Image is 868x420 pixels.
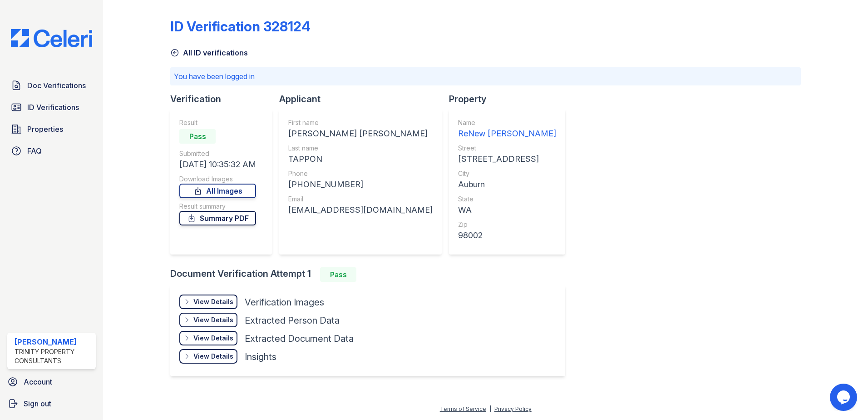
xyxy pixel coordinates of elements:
span: Doc Verifications [27,80,86,91]
div: View Details [193,352,233,361]
div: WA [458,204,556,216]
span: Properties [27,124,63,135]
div: Applicant [279,93,449,105]
img: CE_Logo_Blue-a8612792a0a2168367f1c8372b55b34899dd931a85d93a1a3d3e32e68fde9ad4.png [4,29,99,47]
a: FAQ [7,142,96,160]
span: ID Verifications [27,102,79,113]
div: First name [288,118,433,127]
div: Verification Images [245,296,324,309]
span: FAQ [27,145,42,156]
div: Phone [288,169,433,178]
a: All ID verifications [170,47,248,58]
div: [EMAIL_ADDRESS][DOMAIN_NAME] [288,204,433,216]
a: Summary PDF [179,211,256,225]
div: [PERSON_NAME] [PERSON_NAME] [288,127,433,140]
div: View Details [193,297,233,306]
div: Result [179,118,256,127]
a: Account [4,373,99,391]
div: Pass [179,129,216,144]
div: Download Images [179,175,256,184]
div: View Details [193,315,233,325]
div: Auburn [458,178,556,191]
div: Property [449,93,572,105]
div: Trinity Property Consultants [15,347,92,365]
div: TAPPON [288,153,433,165]
div: Pass [320,267,356,282]
div: View Details [193,334,233,343]
div: [STREET_ADDRESS] [458,153,556,165]
div: Email [288,195,433,204]
div: ReNew [PERSON_NAME] [458,127,556,140]
div: Last name [288,144,433,153]
a: Terms of Service [440,405,486,412]
div: Document Verification Attempt 1 [170,267,572,282]
div: [PERSON_NAME] [15,336,92,347]
a: Privacy Policy [494,405,532,412]
div: Insights [245,350,276,363]
div: Zip [458,220,556,229]
a: Doc Verifications [7,76,96,95]
div: 98002 [458,229,556,242]
div: Street [458,144,556,153]
a: Sign out [4,395,99,413]
a: ID Verifications [7,98,96,116]
span: Sign out [24,398,51,409]
div: [DATE] 10:35:32 AM [179,158,256,171]
div: Submitted [179,149,256,158]
a: All Images [179,184,256,198]
div: Extracted Person Data [245,314,340,327]
div: Result summary [179,202,256,211]
p: You have been logged in [174,71,797,82]
a: Name ReNew [PERSON_NAME] [458,118,556,140]
iframe: chat widget [830,384,859,411]
div: | [489,405,491,412]
span: Account [24,376,52,387]
div: City [458,169,556,178]
div: ID Verification 328124 [170,18,311,35]
div: Name [458,118,556,127]
div: Verification [170,93,279,105]
div: [PHONE_NUMBER] [288,178,433,191]
div: State [458,195,556,204]
div: Extracted Document Data [245,332,354,345]
a: Properties [7,120,96,138]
